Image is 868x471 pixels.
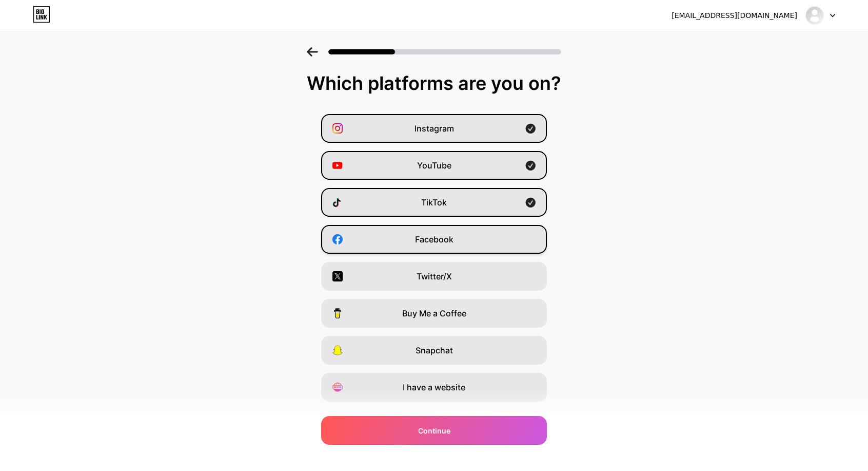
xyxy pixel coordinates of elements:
[417,159,451,172] span: YouTube
[672,10,797,21] div: [EMAIL_ADDRESS][DOMAIN_NAME]
[421,196,447,209] span: TikTok
[402,307,466,319] span: Buy Me a Coffee
[418,425,450,436] span: Continue
[415,122,454,135] span: Instagram
[805,6,824,25] img: espacealphaagdal
[403,381,465,393] span: I have a website
[415,233,453,246] span: Facebook
[10,73,858,93] div: Which platforms are you on?
[417,270,452,282] span: Twitter/X
[416,344,453,356] span: Snapchat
